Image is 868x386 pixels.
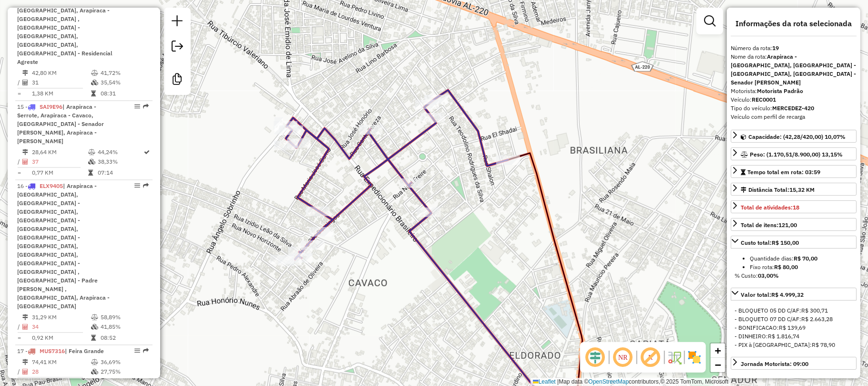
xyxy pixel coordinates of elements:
[735,332,853,341] div: - DINHEIRO:
[735,323,853,332] div: - BONIFICACAO:
[731,200,857,213] a: Total de atividades:18
[758,272,779,279] strong: 03,00%
[31,367,91,376] td: 28
[778,221,797,229] strong: 121,00
[100,313,148,322] td: 58,89%
[100,357,148,367] td: 36,69%
[143,104,149,109] em: Rota exportada
[134,104,140,109] em: Opções
[687,350,702,365] img: Exibir/Ocultar setores
[144,149,150,155] i: Rota otimizada
[667,350,682,365] img: Fluxo de ruas
[731,147,857,160] a: Peso: (1.170,51/8.900,00) 13,15%
[794,255,817,262] strong: R$ 70,00
[612,346,634,369] span: Ocultar NR
[134,183,140,188] em: Opções
[747,168,820,176] span: Tempo total em rota: 03:59
[40,347,65,355] span: MUS7316
[731,236,857,249] a: Custo total:R$ 150,00
[91,91,96,96] i: Tempo total em rota
[91,369,98,375] i: % de utilização da cubagem
[22,159,28,165] i: Total de Atividades
[22,324,28,330] i: Total de Atividades
[31,78,91,87] td: 31
[88,159,95,165] i: % de utilização da cubagem
[711,358,725,372] a: Zoom out
[22,80,28,85] i: Total de Atividades
[17,347,104,355] span: 17 -
[771,291,804,298] strong: R$ 4.999,32
[531,378,731,386] div: Map data © contributors,© 2025 TomTom, Microsoft
[91,335,96,341] i: Tempo total em rota
[731,19,857,28] h4: Informações da rota selecionada
[31,333,91,343] td: 0,92 KM
[768,333,799,340] span: R$ 1.816,74
[91,359,98,365] i: % de utilização do peso
[779,324,806,331] span: R$ 139,69
[772,104,814,112] strong: MERCEDEZ-420
[731,104,857,113] div: Tipo do veículo:
[17,157,22,167] td: /
[134,348,140,354] em: Opções
[801,315,833,323] span: R$ 2.663,28
[735,271,853,280] div: % Custo:
[700,11,719,31] a: Exibir filtros
[750,263,853,271] li: Fixo rota:
[757,87,803,94] strong: Motorista Padrão
[789,186,815,193] span: 15,32 KM
[715,344,721,356] span: +
[731,288,857,301] a: Valor total:R$ 4.999,32
[715,359,721,371] span: −
[741,291,804,299] div: Valor total:
[31,168,88,177] td: 0,77 KM
[711,344,725,358] a: Zoom in
[31,157,88,167] td: 37
[752,96,776,103] strong: REC0001
[772,44,779,52] strong: 19
[741,204,799,211] span: Total de atividades:
[584,346,607,369] span: Ocultar deslocamento
[731,87,857,95] div: Motorista:
[750,254,853,263] li: Quantidade dias:
[731,52,857,87] div: Nome da rota:
[143,183,149,188] em: Rota exportada
[17,322,22,332] td: /
[88,149,95,155] i: % de utilização do peso
[97,157,143,167] td: 38,33%
[735,315,853,323] div: - BLOQUETO 07 DD C/AF:
[639,346,662,369] span: Exibir rótulo
[557,378,559,385] span: |
[533,378,556,385] a: Leaflet
[91,80,98,85] i: % de utilização da cubagem
[100,68,148,78] td: 41,72%
[731,44,857,52] div: Número da rota:
[741,360,808,368] div: Jornada Motorista: 09:00
[100,78,148,87] td: 35,54%
[774,263,798,271] strong: R$ 80,00
[17,103,104,145] span: 15 -
[100,89,148,98] td: 08:31
[88,170,93,176] i: Tempo total em rota
[731,130,857,143] a: Capacidade: (42,28/420,00) 10,07%
[17,78,22,87] td: /
[735,341,853,349] div: - PIX à [GEOGRAPHIC_DATA]:
[731,250,857,284] div: Custo total:R$ 150,00
[793,204,799,211] strong: 18
[31,357,91,367] td: 74,41 KM
[143,348,149,354] em: Rota exportada
[812,341,835,348] span: R$ 78,90
[731,53,856,86] strong: Arapiraca - [GEOGRAPHIC_DATA], [GEOGRAPHIC_DATA] - [GEOGRAPHIC_DATA], [GEOGRAPHIC_DATA] - Senador...
[22,314,28,320] i: Distância Total
[731,218,857,231] a: Total de itens:121,00
[65,347,104,355] span: | Feira Grande
[17,333,22,343] td: =
[40,103,62,110] span: SAI9E96
[17,103,104,145] span: | Arapiraca - Serrote, Arapiraca - Cavaco, [GEOGRAPHIC_DATA] - Senador [PERSON_NAME], Arapiraca -...
[17,367,22,376] td: /
[22,70,28,76] i: Distância Total
[17,168,22,177] td: =
[97,147,143,157] td: 44,24%
[100,367,148,376] td: 27,75%
[91,70,98,76] i: % de utilização do peso
[731,183,857,196] a: Distância Total:15,32 KM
